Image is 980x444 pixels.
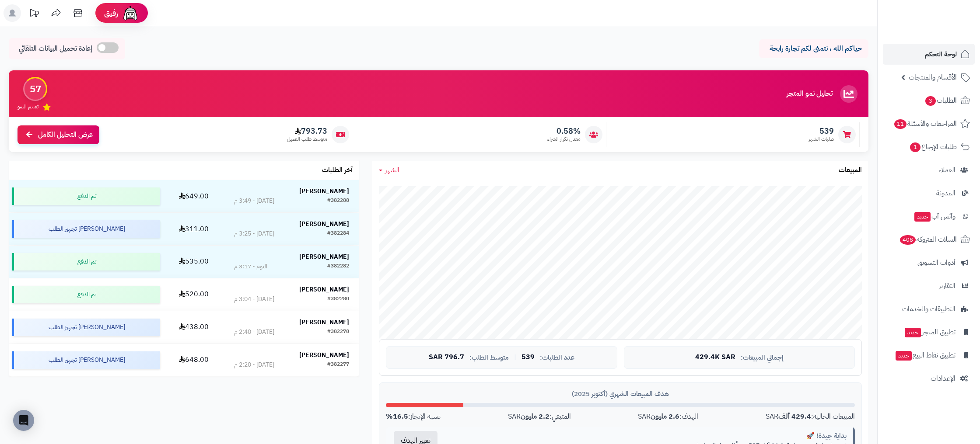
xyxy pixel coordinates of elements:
span: رفيق [104,8,118,18]
span: 796.7 SAR [429,354,464,361]
span: 408 [900,235,916,245]
div: نسبة الإنجاز: [386,412,441,422]
a: الإعدادات [883,368,975,389]
strong: [PERSON_NAME] [299,350,349,360]
strong: 429.4 ألف [778,411,811,422]
a: المدونة [883,183,975,204]
div: #382288 [327,197,349,205]
a: العملاء [883,160,975,180]
strong: [PERSON_NAME] [299,252,349,261]
span: المدونة [936,187,955,199]
span: متوسط الطلب: [469,354,509,361]
span: 539 [808,126,834,136]
img: ai-face.png [122,4,139,22]
div: الهدف: SAR [638,412,698,422]
span: 429.4K SAR [695,354,735,361]
span: الشهر [385,165,399,175]
span: 793.73 [287,126,327,136]
div: [DATE] - 3:25 م [234,229,274,238]
span: أدوات التسويق [917,257,955,269]
span: التقارير [939,280,955,292]
div: [DATE] - 3:04 م [234,295,274,304]
a: الطلبات3 [883,90,975,111]
span: المراجعات والأسئلة [893,118,957,130]
a: تطبيق نقاط البيعجديد [883,345,975,366]
div: المبيعات الحالية: SAR [766,412,855,422]
strong: [PERSON_NAME] [299,318,349,327]
td: 648.00 [164,344,224,376]
span: إعادة تحميل البيانات التلقائي [19,44,92,54]
div: #382284 [327,229,349,238]
div: #382278 [327,328,349,336]
span: وآتس آب [913,210,955,222]
div: #382277 [327,361,349,369]
td: 311.00 [164,213,224,245]
a: طلبات الإرجاع1 [883,136,975,157]
span: 11 [894,119,906,129]
div: [PERSON_NAME] تجهيز الطلب [12,319,160,336]
h3: تحليل نمو المتجر [787,90,833,98]
strong: 2.6 مليون [651,411,679,422]
strong: [PERSON_NAME] [299,285,349,294]
span: متوسط طلب العميل [287,135,327,143]
a: التطبيقات والخدمات [883,298,975,319]
td: 649.00 [164,180,224,212]
a: المراجعات والأسئلة11 [883,113,975,134]
div: #382282 [327,262,349,271]
td: 535.00 [164,246,224,278]
span: جديد [896,351,912,361]
span: إجمالي المبيعات: [741,354,784,361]
h3: آخر الطلبات [322,166,353,174]
div: Open Intercom Messenger [13,410,34,431]
span: الإعدادات [931,372,955,385]
div: تم الدفع [12,187,160,205]
strong: [PERSON_NAME] [299,187,349,196]
a: تحديثات المنصة [23,4,45,24]
div: اليوم - 3:17 م [234,262,267,271]
div: هدف المبيعات الشهري (أكتوبر 2025) [386,389,855,399]
div: المتبقي: SAR [508,412,571,422]
a: عرض التحليل الكامل [17,125,99,144]
div: [DATE] - 2:20 م [234,361,274,369]
div: [DATE] - 2:40 م [234,328,274,336]
strong: [PERSON_NAME] [299,219,349,229]
div: [PERSON_NAME] تجهيز الطلب [12,351,160,369]
a: السلات المتروكة408 [883,229,975,250]
span: تطبيق المتجر [904,326,955,338]
span: جديد [905,328,921,337]
span: طلبات الشهر [808,135,834,143]
span: 3 [925,96,936,106]
span: طلبات الإرجاع [909,141,957,153]
a: تطبيق المتجرجديد [883,322,975,343]
span: جديد [914,212,931,222]
div: تم الدفع [12,286,160,303]
span: عرض التحليل الكامل [38,130,93,140]
a: أدوات التسويق [883,252,975,273]
a: التقارير [883,275,975,296]
span: معدل تكرار الشراء [547,135,581,143]
strong: 16.5% [386,411,408,422]
span: 1 [910,142,920,152]
div: بداية جيدة! 🚀 [452,431,847,441]
td: 438.00 [164,311,224,343]
span: لوحة التحكم [925,48,957,60]
span: 0.58% [547,126,581,136]
img: logo-2.png [920,24,972,43]
a: لوحة التحكم [883,44,975,65]
span: السلات المتروكة [899,233,957,246]
span: التطبيقات والخدمات [902,303,955,315]
div: تم الدفع [12,253,160,271]
span: عدد الطلبات: [540,354,574,361]
span: | [514,354,516,361]
span: الأقسام والمنتجات [909,71,957,83]
div: [DATE] - 3:49 م [234,197,274,205]
span: تطبيق نقاط البيع [895,349,955,361]
a: وآتس آبجديد [883,206,975,227]
h3: المبيعات [839,166,862,174]
span: الطلبات [924,94,957,107]
span: العملاء [938,164,955,176]
strong: 2.2 مليون [521,411,549,422]
td: 520.00 [164,278,224,311]
span: 539 [521,354,535,361]
p: حياكم الله ، نتمنى لكم تجارة رابحة [766,44,862,54]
